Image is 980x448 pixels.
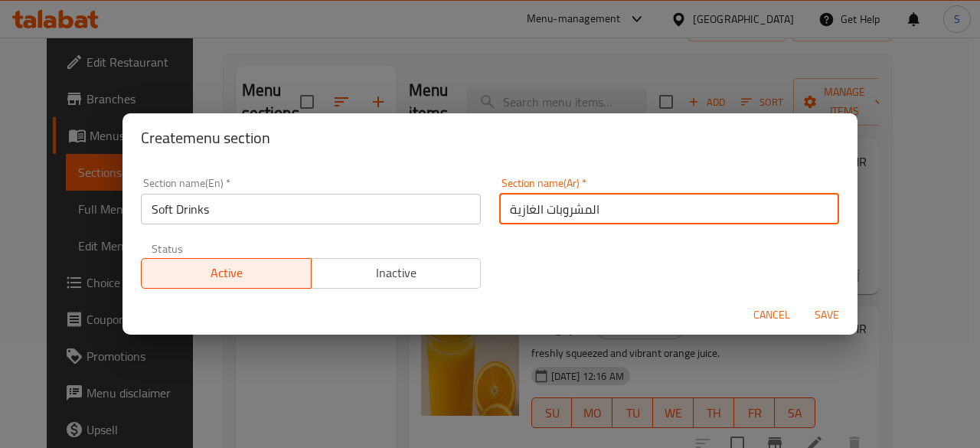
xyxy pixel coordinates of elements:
[141,126,839,150] h2: Create menu section
[753,306,790,325] span: Cancel
[747,301,796,329] button: Cancel
[802,301,851,329] button: Save
[318,262,475,284] span: Inactive
[808,306,845,325] span: Save
[141,194,481,224] input: Please enter section name(en)
[311,258,482,289] button: Inactive
[141,258,312,289] button: Active
[499,194,839,224] input: Please enter section name(ar)
[148,262,305,284] span: Active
